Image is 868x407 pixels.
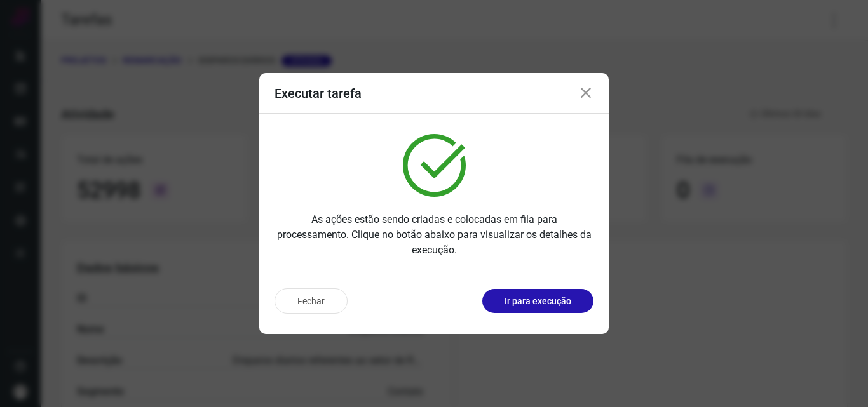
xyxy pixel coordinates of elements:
img: verified.svg [403,134,466,197]
h3: Executar tarefa [275,86,362,101]
button: Fechar [275,288,348,314]
p: As ações estão sendo criadas e colocadas em fila para processamento. Clique no botão abaixo para ... [275,212,593,258]
button: Ir para execução [482,289,593,313]
p: Ir para execução [505,295,571,308]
